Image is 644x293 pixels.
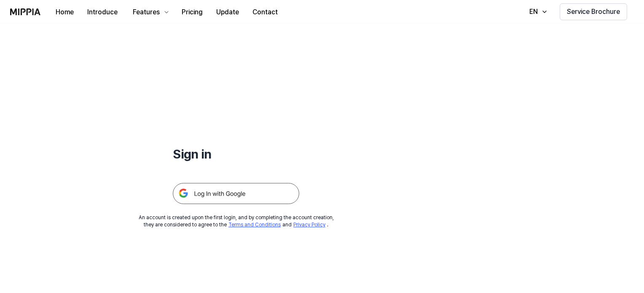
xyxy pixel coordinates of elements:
button: Update [209,4,246,21]
button: EN [521,3,553,20]
button: Features [124,4,175,21]
button: Service Brochure [560,3,627,20]
div: An account is created upon the first login, and by completing the account creation, they are cons... [139,214,334,228]
button: Contact [246,4,284,21]
img: 구글 로그인 버튼 [173,183,299,204]
a: Terms and Conditions [228,222,281,228]
img: logo [10,8,40,15]
button: Home [49,4,80,21]
a: Update [209,0,246,24]
h1: Sign in [173,145,299,163]
button: Pricing [175,4,209,21]
a: Privacy Policy [293,222,325,228]
div: Features [131,7,161,17]
button: Introduce [80,4,124,21]
div: EN [528,7,539,17]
